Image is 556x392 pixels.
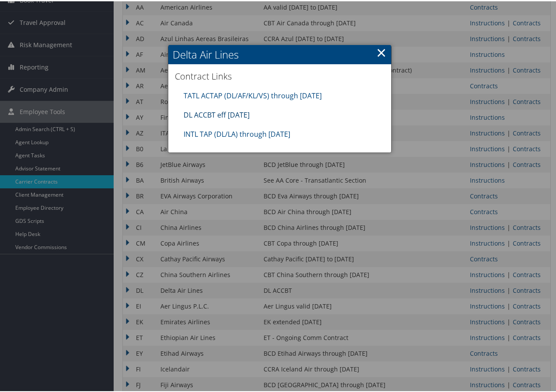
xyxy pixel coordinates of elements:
a: TATL ACTAP (DL/AF/KL/VS) through [DATE] [184,90,322,99]
h2: Delta Air Lines [168,44,391,63]
a: DL ACCBT eff [DATE] [184,109,250,118]
a: × [376,42,386,60]
h3: Contract Links [175,69,385,81]
a: INTL TAP (DL/LA) through [DATE] [184,128,290,138]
